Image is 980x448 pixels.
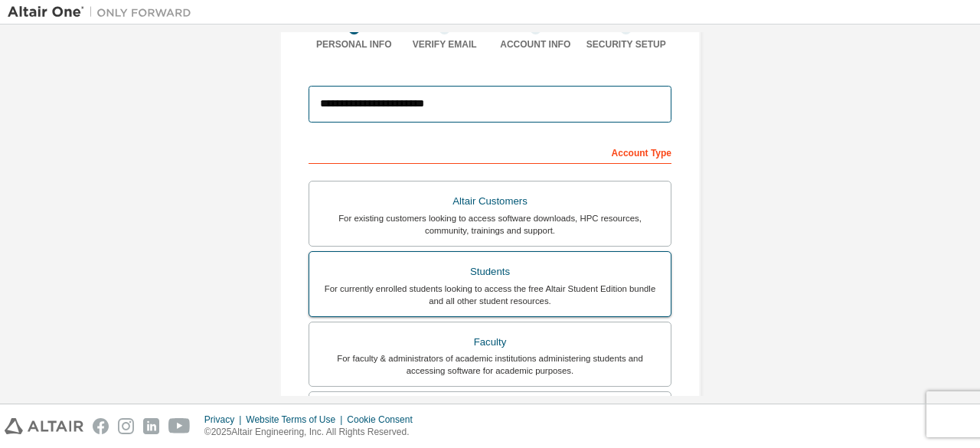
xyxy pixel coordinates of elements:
div: Website Terms of Use [246,414,347,426]
div: Students [318,261,661,283]
img: Altair One [8,5,199,20]
div: Altair Customers [318,191,661,212]
div: Personal Info [309,38,400,51]
div: Account Info [490,38,581,51]
img: linkedin.svg [143,418,159,434]
img: facebook.svg [93,418,109,434]
div: Privacy [204,414,246,426]
div: For existing customers looking to access software downloads, HPC resources, community, trainings ... [318,212,661,237]
img: instagram.svg [118,418,134,434]
div: Account Type [309,139,671,164]
img: youtube.svg [168,418,191,434]
div: Faculty [318,332,661,353]
img: altair_logo.svg [5,418,83,434]
div: For faculty & administrators of academic institutions administering students and accessing softwa... [318,352,661,377]
div: Security Setup [581,38,672,51]
div: Verify Email [400,38,491,51]
div: Cookie Consent [347,414,421,426]
div: For currently enrolled students looking to access the free Altair Student Edition bundle and all ... [318,283,661,307]
p: © 2025 Altair Engineering, Inc. All Rights Reserved. [204,426,422,439]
